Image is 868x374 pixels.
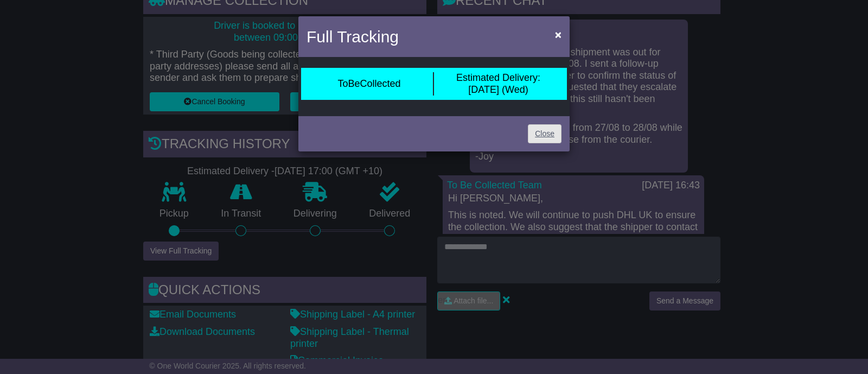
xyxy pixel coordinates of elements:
[528,124,561,143] a: Close
[307,24,399,49] h4: Full Tracking
[456,72,540,83] span: Estimated Delivery:
[555,28,561,41] span: ×
[550,23,567,46] button: Close
[456,72,540,96] div: [DATE] (Wed)
[337,78,400,90] div: ToBeCollected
